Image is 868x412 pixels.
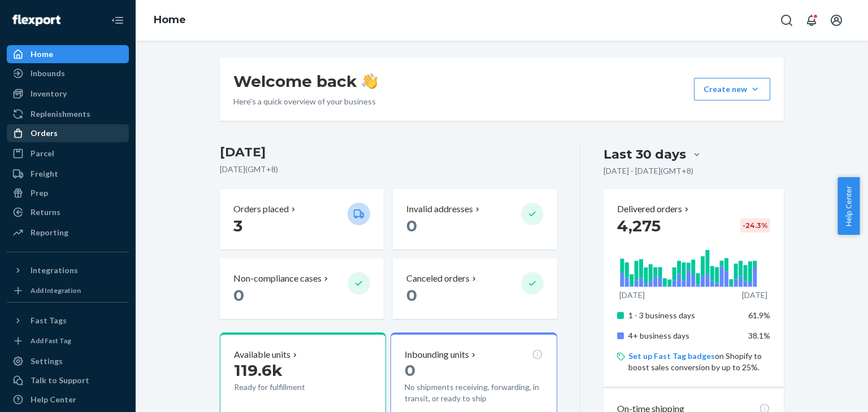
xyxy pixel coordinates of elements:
button: Canceled orders 0 [393,258,557,319]
a: Help Center [7,391,129,409]
button: Orders placed 3 [220,189,384,249]
div: Inventory [31,88,67,99]
p: [DATE] - [DATE] ( GMT+8 ) [604,165,693,177]
a: Settings [7,352,129,370]
p: on Shopify to boost sales conversion by up to 25%. [628,350,770,373]
button: Integrations [7,261,129,279]
a: Parcel [7,144,129,163]
a: Inventory [7,85,129,103]
button: Open Search Box [775,9,798,32]
button: Fast Tags [7,312,129,330]
p: [DATE] ( GMT+8 ) [220,164,557,175]
a: Freight [7,165,129,183]
a: Replenishments [7,105,129,123]
a: Prep [7,184,129,202]
a: Orders [7,124,129,142]
p: [DATE] [742,290,767,301]
span: 4,275 [617,216,661,235]
span: 38.1% [748,331,770,340]
p: [DATE] [619,290,645,301]
div: Freight [31,168,58,179]
a: Add Fast Tag [7,334,129,348]
p: 1 - 3 business days [628,310,740,321]
p: Canceled orders [406,272,470,285]
div: Reporting [31,227,68,238]
img: hand-wave emoji [362,73,377,89]
span: 0 [406,286,417,305]
p: 4+ business days [628,330,740,341]
button: Open account menu [825,9,848,32]
p: Inbounding units [405,348,469,361]
div: Settings [31,356,63,367]
span: 61.9% [748,310,770,320]
ol: breadcrumbs [145,4,195,37]
a: Home [154,14,186,26]
div: Home [31,49,53,60]
h3: [DATE] [220,143,557,161]
p: Here’s a quick overview of your business [233,96,377,107]
div: Integrations [31,265,78,276]
span: 0 [406,216,417,235]
a: Home [7,45,129,63]
span: 0 [233,286,244,305]
div: Last 30 days [604,146,686,163]
a: Reporting [7,223,129,242]
div: Replenishments [31,108,90,120]
span: 119.6k [234,361,283,380]
button: Close Navigation [106,9,129,32]
span: 3 [233,216,242,235]
div: Inbounds [31,68,65,79]
div: Fast Tags [31,315,67,326]
p: No shipments receiving, forwarding, in transit, or ready to ship [405,382,542,404]
a: Inbounds [7,64,129,82]
span: 0 [405,361,415,380]
button: Delivered orders [617,203,691,216]
a: Add Integration [7,284,129,297]
div: Parcel [31,148,54,159]
p: Orders placed [233,203,289,216]
img: Flexport logo [12,15,60,26]
a: Set up Fast Tag badges [628,351,715,361]
p: Available units [234,348,290,361]
a: Talk to Support [7,371,129,389]
div: Returns [31,207,60,218]
p: Ready for fulfillment [234,382,338,393]
p: Invalid addresses [406,203,473,216]
div: Prep [31,187,48,199]
div: Add Integration [31,286,81,295]
a: Returns [7,203,129,221]
div: -24.3 % [740,218,770,233]
div: Orders [31,128,58,139]
button: Help Center [837,177,860,235]
div: Add Fast Tag [31,336,71,345]
button: Open notifications [800,9,823,32]
div: Help Center [31,394,76,405]
p: Non-compliance cases [233,272,322,285]
button: Invalid addresses 0 [393,189,557,249]
button: Non-compliance cases 0 [220,258,384,319]
h1: Welcome back [233,71,377,91]
button: Create new [694,78,770,100]
div: Talk to Support [31,375,89,386]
